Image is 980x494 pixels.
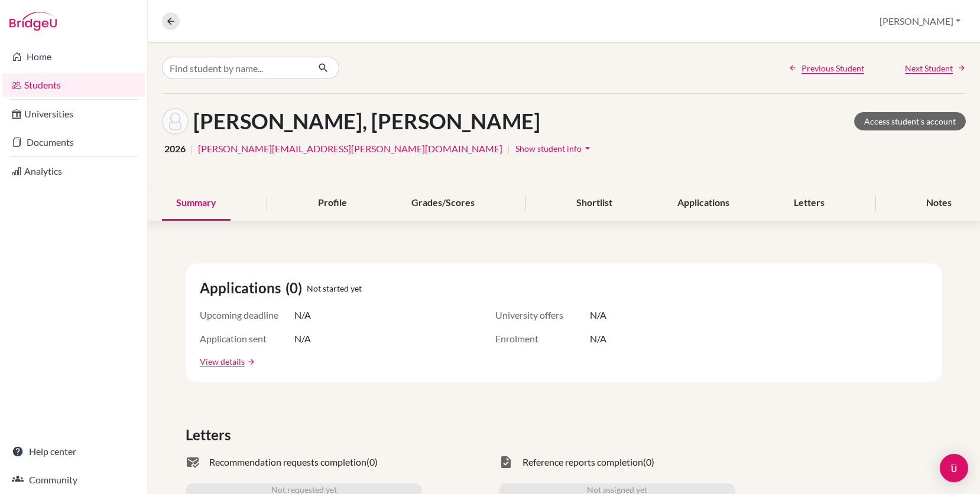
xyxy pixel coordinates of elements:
[590,308,606,322] span: N/A
[162,108,189,135] img: Jackson Carey's avatar
[397,186,489,221] div: Grades/Scores
[2,468,145,492] a: Community
[643,455,654,469] span: (0)
[663,186,744,221] div: Applications
[164,142,186,156] span: 2026
[285,277,307,299] span: (0)
[2,45,145,68] a: Home
[294,308,311,322] span: N/A
[245,358,255,366] a: arrow_forward
[940,454,968,482] div: Open Intercom Messenger
[515,143,582,153] span: Show student info
[2,73,145,97] a: Students
[515,139,594,158] button: Show student infoarrow_drop_down
[905,62,953,74] span: Next Student
[294,332,311,346] span: N/A
[499,455,513,469] span: task
[186,424,235,446] span: Letters
[162,186,231,221] div: Summary
[198,142,502,156] a: [PERSON_NAME][EMAIL_ADDRESS][PERSON_NAME][DOMAIN_NAME]
[200,308,294,322] span: Upcoming deadline
[190,142,193,156] span: |
[788,62,864,74] a: Previous Student
[186,455,200,469] span: mark_email_read
[200,355,245,368] a: View details
[874,10,966,32] button: [PERSON_NAME]
[562,186,627,221] div: Shortlist
[2,102,145,126] a: Universities
[9,12,57,31] img: Bridge-U
[304,186,361,221] div: Profile
[193,109,540,134] h1: [PERSON_NAME], [PERSON_NAME]
[200,277,285,299] span: Applications
[307,282,362,295] span: Not started yet
[780,186,839,221] div: Letters
[582,142,593,154] i: arrow_drop_down
[200,332,294,346] span: Application sent
[905,62,966,74] a: Next Student
[912,186,966,221] div: Notes
[801,62,864,74] span: Previous Student
[495,308,590,322] span: University offers
[209,455,366,469] span: Recommendation requests completion
[2,440,145,463] a: Help center
[507,142,510,156] span: |
[590,332,606,346] span: N/A
[366,455,378,469] span: (0)
[2,159,145,183] a: Analytics
[162,57,309,79] input: Find student by name...
[2,130,145,154] a: Documents
[495,332,590,346] span: Enrolment
[523,455,643,469] span: Reference reports completion
[854,112,966,130] a: Access student's account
